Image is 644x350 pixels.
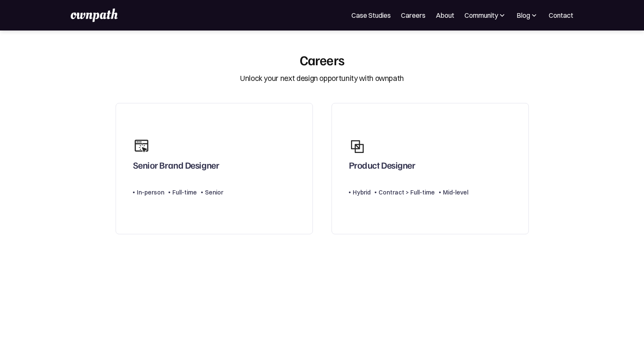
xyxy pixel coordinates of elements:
a: Product DesignerHybridContract > Full-timeMid-level [332,103,529,235]
div: Unlock your next design opportunity with ownpath [240,73,404,84]
div: Blog [517,10,530,20]
div: Careers [300,52,345,68]
div: Senior [205,187,223,197]
div: Hybrid [353,187,370,197]
div: Contract > Full-time [379,187,435,197]
div: In-person [137,187,164,197]
a: Careers [401,10,426,20]
div: Senior Brand Designer [133,159,219,175]
div: Full-time [172,187,197,197]
a: Senior Brand DesignerIn-personFull-timeSenior [116,103,313,235]
div: Blog [517,10,539,20]
a: Case Studies [351,10,391,20]
div: Product Designer [349,159,415,175]
div: Community [464,10,498,20]
div: Community [464,10,506,20]
a: About [436,10,454,20]
div: Mid-level [443,187,468,197]
a: Contact [549,10,573,20]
